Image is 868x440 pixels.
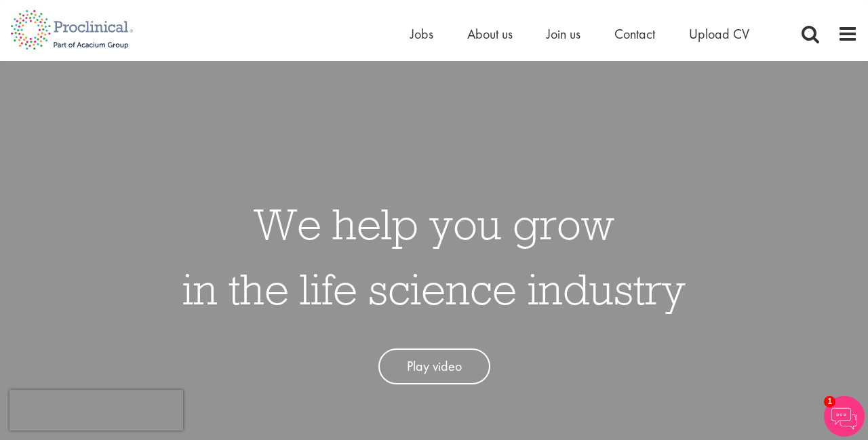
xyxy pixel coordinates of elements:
[824,396,835,407] span: 1
[547,25,580,43] a: Join us
[467,25,513,43] a: About us
[689,25,749,43] a: Upload CV
[378,348,490,384] a: Play video
[824,396,865,437] img: Chatbot
[182,191,686,321] h1: We help you grow in the life science industry
[410,25,433,43] a: Jobs
[614,25,655,43] a: Contact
